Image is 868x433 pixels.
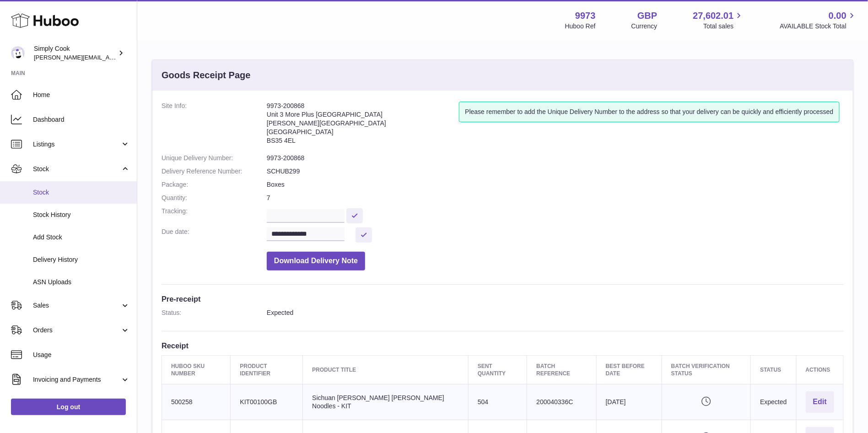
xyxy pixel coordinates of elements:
span: Delivery History [33,255,130,264]
strong: GBP [637,10,657,22]
dd: 9973-200868 [267,154,844,162]
div: Huboo Ref [565,22,596,31]
th: Status [751,355,796,384]
dd: SCHUB299 [267,167,844,176]
dt: Unique Delivery Number: [162,154,267,162]
h3: Receipt [162,341,844,351]
address: 9973-200868 Unit 3 More Plus [GEOGRAPHIC_DATA] [PERSON_NAME][GEOGRAPHIC_DATA] [GEOGRAPHIC_DATA] B... [267,102,459,149]
span: Add Stock [33,233,130,242]
th: Product title [303,355,469,384]
th: Best Before Date [596,355,662,384]
th: Sent Quantity [468,355,527,384]
span: Total sales [703,22,744,31]
button: Download Delivery Note [267,252,365,271]
div: Simply Cook [34,44,116,62]
dt: Tracking: [162,207,267,223]
dd: Expected [267,309,844,317]
span: Home [33,91,130,99]
dt: Package: [162,180,267,189]
span: Orders [33,326,120,335]
span: Stock [33,165,120,173]
dt: Quantity: [162,194,267,202]
strong: 9973 [575,10,596,22]
span: AVAILABLE Stock Total [780,22,857,31]
button: Edit [806,391,834,413]
th: Product Identifier [231,355,303,384]
th: Huboo SKU Number [162,355,231,384]
span: 27,602.01 [693,10,733,22]
td: [DATE] [596,384,662,420]
span: Dashboard [33,115,130,124]
td: Sichuan [PERSON_NAME] [PERSON_NAME] Noodles - KIT [303,384,469,420]
span: Stock History [33,211,130,219]
dd: Boxes [267,180,844,189]
span: Sales [33,301,120,310]
img: emma@simplycook.com [11,46,25,60]
td: 500258 [162,384,231,420]
span: [PERSON_NAME][EMAIL_ADDRESS][DOMAIN_NAME] [34,54,183,61]
dt: Delivery Reference Number: [162,167,267,176]
dt: Status: [162,309,267,317]
span: Invoicing and Payments [33,375,120,384]
td: 200040336C [527,384,596,420]
span: Usage [33,351,130,359]
h3: Pre-receipt [162,294,844,304]
div: Currency [631,22,658,31]
dt: Site Info: [162,102,267,149]
span: Listings [33,140,120,149]
td: 504 [468,384,527,420]
th: Batch Verification Status [662,355,750,384]
dd: 7 [267,194,844,202]
td: Expected [751,384,796,420]
span: 0.00 [829,10,846,22]
th: Batch Reference [527,355,596,384]
a: 0.00 AVAILABLE Stock Total [780,10,857,31]
th: Actions [796,355,843,384]
dt: Due date: [162,227,267,243]
a: 27,602.01 Total sales [693,10,744,31]
span: Stock [33,188,130,197]
td: KIT00100GB [231,384,303,420]
a: Log out [11,399,126,415]
div: Please remember to add the Unique Delivery Number to the address so that your delivery can be qui... [459,102,839,122]
span: ASN Uploads [33,278,130,287]
h3: Goods Receipt Page [162,69,251,81]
